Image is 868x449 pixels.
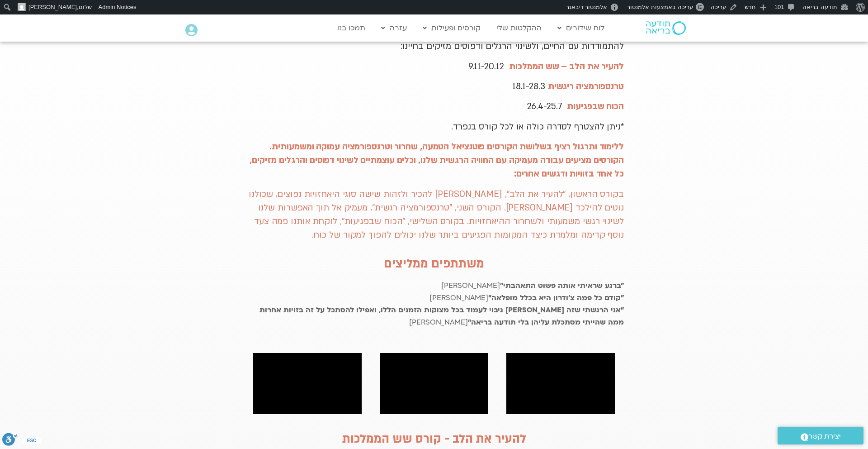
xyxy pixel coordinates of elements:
span: *ניתן להצטרף לסדרה כולה או לכל קורס בנפרד. [451,121,624,133]
h2: משתתפים ממליצים [244,257,624,271]
a: תמכו בנו [333,19,370,37]
strong: ״אני הרגשתי שזה [PERSON_NAME] גיבוי לעמוד בכל מצוקות הזמנים הללו, ואפילו להסתכל על זה בזויות אחרו... [259,305,624,327]
a: קורסים ופעילות [418,19,485,37]
a: לוח שידורים [553,19,609,37]
img: תודעה בריאה [646,21,686,35]
span: [PERSON_NAME] [28,4,77,10]
span: יצירת קשר [808,430,841,443]
strong: להעיר את הלב – שש הממלכות [509,61,624,72]
iframe: חוה על מועדון פמה צודרון [380,353,488,414]
a: יצירת קשר [778,427,863,444]
strong: ״קודם כל פמה צ׳ודרון היא בכלל מופלאה״ [488,293,624,303]
strong: הכוח שבפגיעות [567,100,624,112]
a: ההקלטות שלי [492,19,546,37]
p: [PERSON_NAME] [PERSON_NAME] [PERSON_NAME] [244,280,624,329]
span: 9.11-20.12 [468,61,504,72]
span: 18.1-28.3 [512,81,545,92]
h2: להעיר את הלב - קורס שש הממלכות [244,432,624,446]
strong: "ברגע שראיתי אותה פשוט התאהבתי״ [500,281,624,291]
iframe: מירה על הקורס של פמה [253,353,362,414]
p: בקורס הראשון, "להעיר את הלב", [PERSON_NAME] להכיר ולזהות שישה סוגי היאחזויות נפוצים, שכולנו נוטים... [244,187,624,242]
a: עזרה [377,19,411,37]
span: 26.4-25.7 [527,100,561,112]
span: עריכה באמצעות אלמנטור [627,4,693,10]
strong: טרנספורמציה ריגשית [548,81,624,92]
iframe: ליזי על מועדון פמה צודרון [506,353,615,414]
strong: ללימוד ותרגול רציף בשלושת הקורסים פוטנציאל הטמעה, שחרור וטרנספורמציה עמוקה ומשמעותית. הקורסים מצי... [250,141,624,180]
